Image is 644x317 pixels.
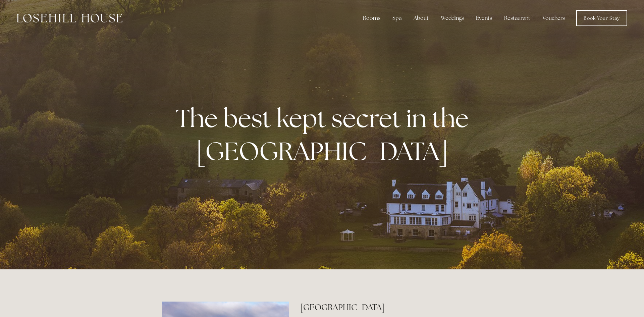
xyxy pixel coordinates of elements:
[387,11,407,25] div: Spa
[435,11,469,25] div: Weddings
[499,11,536,25] div: Restaurant
[408,11,434,25] div: About
[471,11,497,25] div: Events
[17,14,122,22] img: Losehill House
[537,11,570,25] a: Vouchers
[576,10,627,26] a: Book Your Stay
[358,11,386,25] div: Rooms
[300,302,482,313] h2: [GEOGRAPHIC_DATA]
[176,102,474,167] strong: The best kept secret in the [GEOGRAPHIC_DATA]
